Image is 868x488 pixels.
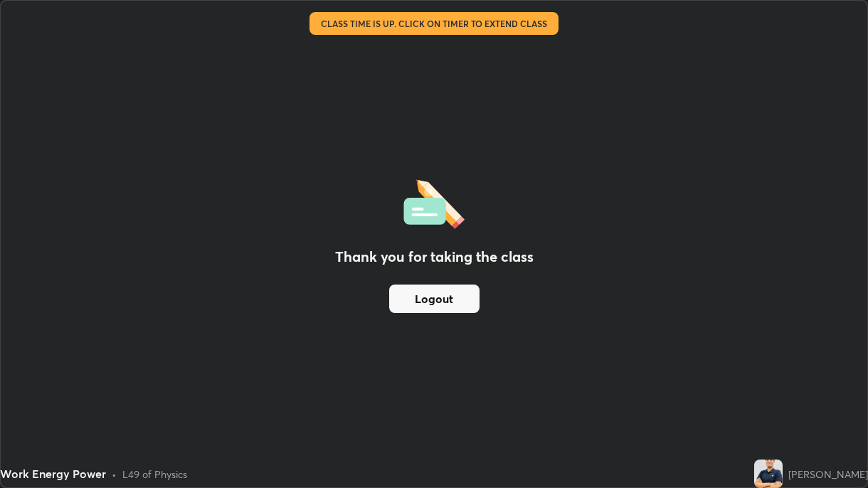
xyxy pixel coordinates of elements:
[335,246,534,267] h2: Thank you for taking the class
[389,285,480,313] button: Logout
[112,467,117,482] div: •
[122,467,187,482] div: L49 of Physics
[788,467,868,482] div: [PERSON_NAME]
[754,460,783,488] img: 293452b503a44fa99dac1fa007f125b3.jpg
[403,175,465,229] img: offlineFeedback.1438e8b3.svg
